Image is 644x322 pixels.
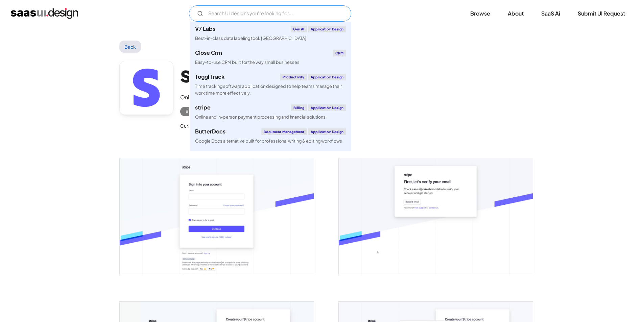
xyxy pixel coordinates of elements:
[570,6,633,21] a: Submit UI Request
[186,107,203,116] div: Billing
[195,83,346,96] div: Time tracking software application designed to help teams manage their work time more effectively.
[533,6,568,21] a: SaaS Ai
[190,70,351,100] a: Toggl TrackProductivityApplication DesignTime tracking software application designed to help team...
[190,100,351,124] a: stripeBillingApplication DesignOnline and in-person payment processing and financial solutions
[500,6,532,21] a: About
[462,6,498,21] a: Browse
[180,61,345,87] h1: stripe
[308,128,346,135] div: Application Design
[180,93,345,101] div: Online and in-person payment processing and financial solutions
[190,46,351,70] a: Close CrmCRMEasy-to-use CRM built for the way small businesses
[280,74,307,80] div: Productivity
[11,8,78,19] a: home
[291,104,307,111] div: Billing
[308,74,346,80] div: Application Design
[180,122,207,130] div: Curated by:
[339,158,533,274] a: open lightbox
[195,74,224,79] div: Toggl Track
[339,158,533,274] img: 6629df56bdc74e5f13034ab4_Email%20Verifications.jpg
[195,50,222,55] div: Close Crm
[308,26,346,32] div: Application Design
[189,5,351,22] form: Email Form
[333,50,346,56] div: CRM
[195,26,215,31] div: V7 Labs
[195,105,211,110] div: stripe
[195,59,300,66] div: Easy-to-use CRM built for the way small businesses
[189,5,351,22] input: Search UI designs you're looking for...
[120,158,314,274] a: open lightbox
[119,41,141,53] a: Back
[190,124,351,148] a: ButterDocsDocument ManagementApplication DesignGoogle Docs alternative built for professional wri...
[308,104,346,111] div: Application Design
[195,35,306,42] div: Best-in-class data labeling tool. [GEOGRAPHIC_DATA]
[291,26,307,32] div: Gen AI
[120,158,314,274] img: 6629df5686f2cb267eb03ba8_Sign%20In.jpg
[261,128,307,135] div: Document Management
[195,138,342,144] div: Google Docs alternative built for professional writing & editing workflows
[195,129,225,134] div: ButterDocs
[190,148,351,179] a: klaviyoEmail MarketingApplication DesignCreate personalised customer experiences across email, SM...
[195,114,326,120] div: Online and in-person payment processing and financial solutions
[190,22,351,46] a: V7 LabsGen AIApplication DesignBest-in-class data labeling tool. [GEOGRAPHIC_DATA]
